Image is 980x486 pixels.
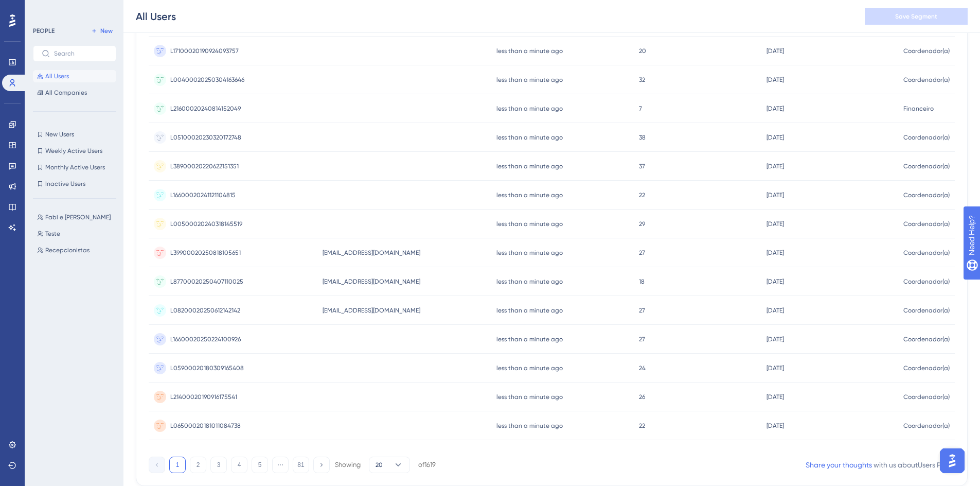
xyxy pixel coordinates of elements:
time: [DATE] [767,105,784,112]
span: L05900020180309165408 [170,364,244,372]
time: [DATE] [767,192,784,199]
input: Search [54,50,108,57]
time: less than a minute ago [496,249,563,256]
time: less than a minute ago [496,47,563,55]
a: Share your thoughts [806,461,872,469]
button: Inactive Users [33,178,116,190]
time: [DATE] [767,134,784,141]
div: of 1619 [418,460,436,470]
time: less than a minute ago [496,364,563,372]
span: L06500020181011084738 [170,422,241,430]
button: Monthly Active Users [33,161,116,173]
span: 37 [639,162,645,170]
button: ⋯ [272,457,289,473]
button: 81 [293,457,309,473]
button: All Companies [33,86,116,99]
button: Save Segment [865,8,968,25]
span: 38 [639,133,646,142]
iframe: UserGuiding AI Assistant Launcher [937,445,968,476]
time: less than a minute ago [496,105,563,112]
span: 24 [639,364,646,372]
span: Fabi e [PERSON_NAME] [45,213,111,221]
div: with us about Users Page . [806,459,955,471]
time: less than a minute ago [496,278,563,285]
button: 1 [169,457,186,473]
span: [EMAIL_ADDRESS][DOMAIN_NAME] [323,249,420,257]
span: L39900020250818105651 [170,249,241,257]
span: Recepcionistas [45,246,90,254]
button: 3 [210,457,227,473]
span: Coordenador(a) [903,422,950,430]
span: Coordenador(a) [903,133,950,142]
time: [DATE] [767,220,784,228]
span: L00400020250304163646 [170,76,244,84]
time: [DATE] [767,364,784,372]
span: L08200020250612142142 [170,306,240,315]
time: [DATE] [767,163,784,170]
time: less than a minute ago [496,134,563,141]
time: less than a minute ago [496,336,563,343]
span: L38900020220622151351 [170,162,239,170]
span: L17100020190924093757 [170,47,239,55]
div: All Users [136,9,176,24]
time: [DATE] [767,307,784,314]
button: Recepcionistas [33,244,122,256]
button: 5 [252,457,268,473]
span: Coordenador(a) [903,306,950,315]
span: 27 [639,335,645,343]
span: Financeiro [903,105,934,113]
span: Save Segment [895,12,937,21]
span: [EMAIL_ADDRESS][DOMAIN_NAME] [323,277,420,286]
span: L87700020250407110025 [170,277,243,286]
time: [DATE] [767,47,784,55]
time: [DATE] [767,76,784,83]
span: Coordenador(a) [903,393,950,401]
span: Coordenador(a) [903,47,950,55]
button: All Users [33,70,116,82]
span: 27 [639,249,645,257]
span: New [100,27,113,35]
span: 7 [639,105,642,113]
span: All Users [45,72,69,80]
span: Need Help? [24,3,64,15]
span: 22 [639,422,645,430]
button: 20 [369,457,410,473]
button: 2 [190,457,206,473]
span: Coordenador(a) [903,76,950,84]
span: L00500020240318145519 [170,220,242,228]
span: Coordenador(a) [903,249,950,257]
time: [DATE] [767,278,784,285]
span: Coordenador(a) [903,220,950,228]
span: L21600020240814152049 [170,105,241,113]
span: Coordenador(a) [903,162,950,170]
span: New Users [45,130,74,138]
button: Teste [33,228,122,240]
span: 18 [639,277,645,286]
span: Coordenador(a) [903,191,950,199]
span: Inactive Users [45,180,85,188]
span: 32 [639,76,645,84]
span: 29 [639,220,645,228]
span: Coordenador(a) [903,335,950,343]
button: New Users [33,128,116,141]
time: less than a minute ago [496,220,563,228]
time: less than a minute ago [496,422,563,429]
span: [EMAIL_ADDRESS][DOMAIN_NAME] [323,306,420,315]
span: L21400020190916175541 [170,393,237,401]
time: [DATE] [767,249,784,256]
time: less than a minute ago [496,192,563,199]
span: L05100020230320172748 [170,133,241,142]
time: less than a minute ago [496,163,563,170]
span: L16600020250224100926 [170,335,241,343]
time: less than a minute ago [496,393,563,401]
span: Teste [45,230,60,238]
div: Showing [335,460,361,470]
span: Coordenador(a) [903,277,950,286]
button: Weekly Active Users [33,145,116,157]
div: PEOPLE [33,27,55,35]
button: New [87,25,116,37]
time: [DATE] [767,336,784,343]
span: Monthly Active Users [45,163,105,171]
time: [DATE] [767,422,784,429]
